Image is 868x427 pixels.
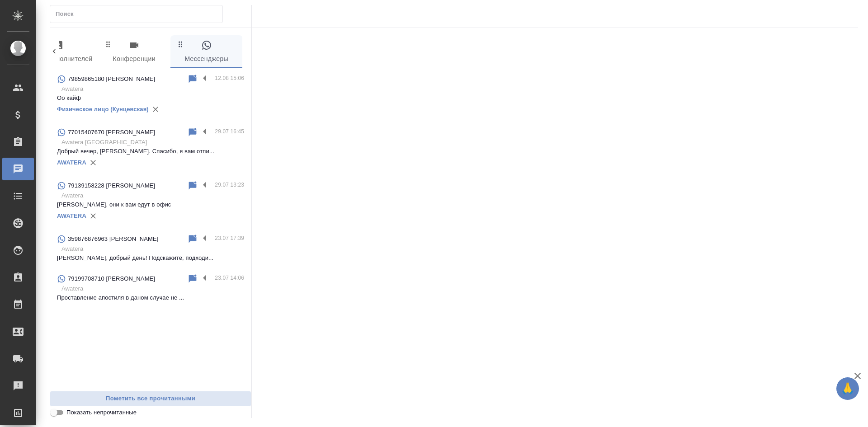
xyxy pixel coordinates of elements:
div: Пометить непрочитанным [187,180,198,191]
p: [PERSON_NAME], добрый день! Подскажите, подходи... [57,253,244,263]
p: Awatera [61,244,244,253]
div: 77015407670 [PERSON_NAME]29.07 16:45Awatera [GEOGRAPHIC_DATA]Добрый вечер, [PERSON_NAME]. Спасибо... [50,122,251,175]
svg: Зажми и перетащи, чтобы поменять порядок вкладок [176,40,185,48]
p: 29.07 16:45 [215,127,244,136]
button: 🙏 [836,377,859,400]
input: Поиск [56,8,222,20]
p: Оо кайф [57,94,244,103]
div: 79859865180 [PERSON_NAME]12.08 15:06AwateraОо кайфФизическое лицо (Кунцевская) [50,68,251,122]
p: 77015407670 [PERSON_NAME] [68,128,155,137]
p: 79859865180 [PERSON_NAME] [68,75,155,84]
span: Пометить все прочитанными [55,394,246,404]
p: Awatera [GEOGRAPHIC_DATA] [61,138,244,147]
div: 79199708710 [PERSON_NAME]23.07 14:06AwateraПроставление апостиля в даном случае не ... [50,268,251,308]
div: Пометить непрочитанным [187,127,198,138]
div: 359876876963 [PERSON_NAME]23.07 17:39Awatera[PERSON_NAME], добрый день! Подскажите, подходи... [50,228,251,268]
span: Показать непрочитанные [66,408,137,417]
button: Удалить привязку [86,156,100,169]
button: Удалить привязку [86,209,100,223]
div: Пометить непрочитанным [187,74,198,84]
p: 29.07 13:23 [215,180,244,189]
span: Конференции [104,40,165,65]
p: 12.08 15:06 [215,74,244,83]
p: 23.07 14:06 [215,273,244,282]
button: Пометить все прочитанными [50,391,251,407]
p: 359876876963 [PERSON_NAME] [68,235,158,244]
p: Awatera [61,84,244,94]
p: 79139158228 [PERSON_NAME] [68,181,155,190]
p: 79199708710 [PERSON_NAME] [68,274,155,283]
span: 🙏 [840,379,855,398]
svg: Зажми и перетащи, чтобы поменять порядок вкладок [104,40,113,48]
button: Удалить привязку [149,103,162,116]
p: Добрый вечер, [PERSON_NAME]. Спасибо, я вам отпи... [57,147,244,156]
span: Мессенджеры [176,40,237,65]
div: Пометить непрочитанным [187,234,198,244]
a: AWATERA [57,212,86,219]
p: [PERSON_NAME], они к вам едут в офис [57,200,244,209]
div: Пометить непрочитанным [187,273,198,284]
p: Проставление апостиля в даном случае не ... [57,293,244,302]
div: 79139158228 [PERSON_NAME]29.07 13:23Awatera[PERSON_NAME], они к вам едут в офисAWATERA [50,175,251,228]
a: Физическое лицо (Кунцевская) [57,106,149,113]
p: Awatera [61,284,244,293]
p: 23.07 17:39 [215,234,244,243]
p: Awatera [61,191,244,200]
a: AWATERA [57,159,86,166]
